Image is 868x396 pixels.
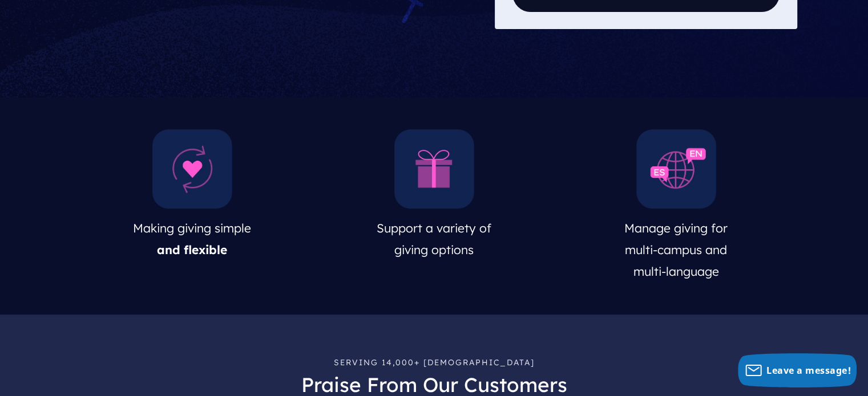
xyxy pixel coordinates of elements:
[133,221,251,235] span: Making giving simple
[394,242,474,257] span: giving options
[377,221,491,235] span: Support a variety of
[738,353,857,387] button: Leave a message!
[766,364,851,377] span: Leave a message!
[80,351,788,372] p: Serving 14,000+ [DEMOGRAPHIC_DATA]
[157,242,227,257] span: and flexible
[624,221,728,279] span: Manage giving for multi-campus and multi-language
